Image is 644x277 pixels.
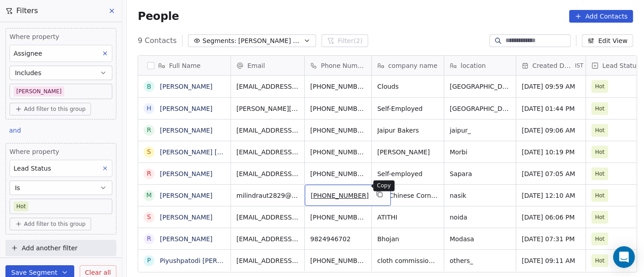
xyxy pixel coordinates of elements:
span: [EMAIL_ADDRESS][DOMAIN_NAME] [236,148,299,157]
span: [GEOGRAPHIC_DATA] [450,82,510,91]
span: [PHONE_NUMBER] [310,148,366,157]
span: 9824946702 [310,234,366,244]
span: Sai Chinese Corner Mhasrul [377,191,438,200]
span: nasik [450,191,510,200]
span: [PHONE_NUMBER] [310,82,366,91]
span: [EMAIL_ADDRESS][DOMAIN_NAME] [236,213,299,222]
div: s [147,147,151,157]
div: company name [372,56,444,75]
span: [EMAIL_ADDRESS][DOMAIN_NAME] [236,256,299,265]
span: Created Date [533,61,573,70]
span: [PERSON_NAME] [377,148,438,157]
span: Jaipur Bakers [377,126,438,135]
a: Piyushpatodi [PERSON_NAME] [160,257,255,264]
span: [EMAIL_ADDRESS][DOMAIN_NAME] [236,234,299,244]
a: [PERSON_NAME] [160,214,212,221]
span: Lead Status [602,61,640,70]
span: Modasa [450,234,510,244]
span: Self-Employed [377,104,438,113]
span: Sapara [450,169,510,178]
div: r [147,125,151,135]
div: b [147,82,151,91]
span: [EMAIL_ADDRESS][DOMAIN_NAME] [236,169,299,178]
span: IST [575,62,584,69]
a: [PERSON_NAME] [160,170,212,177]
span: Hot [595,148,605,157]
a: [PERSON_NAME] [160,127,212,134]
span: [PERSON_NAME] Follow up Hot Active [238,36,302,46]
span: company name [388,61,437,70]
span: 9 Contacts [138,35,177,46]
span: Email [247,61,265,70]
span: [PHONE_NUMBER] [311,191,369,200]
span: jaipur_ [450,126,510,135]
span: [DATE] 12:10 AM [522,191,580,200]
a: [PERSON_NAME] [160,105,212,112]
span: Hot [595,256,605,265]
span: location [461,61,486,70]
span: [DATE] 09:59 AM [522,82,580,91]
div: R [147,234,151,244]
a: [PERSON_NAME] [160,235,212,243]
span: [PHONE_NUMBER] [310,213,366,222]
button: Add Contacts [569,10,633,23]
span: [DATE] 07:05 AM [522,169,580,178]
span: Bhojan [377,234,438,244]
span: [PHONE_NUMBER] [310,104,366,113]
div: Created DateIST [516,56,586,75]
span: [EMAIL_ADDRESS][DOMAIN_NAME] [236,126,299,135]
span: Clouds [377,82,438,91]
div: R [147,169,151,178]
div: Open Intercom Messenger [613,246,635,268]
div: M [146,191,152,200]
span: [PHONE_NUMBER] [310,169,366,178]
span: ATITHI [377,213,438,222]
a: [PERSON_NAME] [160,83,212,90]
span: [DATE] 10:19 PM [522,148,580,157]
span: Hot [595,234,605,244]
span: Segments: [202,36,236,46]
span: [DATE] 09:06 AM [522,126,580,135]
span: cloth commission agent [377,256,438,265]
span: People [138,10,179,23]
span: Hot [595,82,605,91]
span: [DATE] 06:06 PM [522,213,580,222]
span: [PHONE_NUMBER] [310,256,366,265]
a: [PERSON_NAME] [PERSON_NAME] [160,148,267,156]
span: Hot [595,213,605,222]
span: Phone Number [321,61,366,70]
button: Edit View [582,34,633,47]
span: noida [450,213,510,222]
span: Hot [595,169,605,178]
div: P [147,256,151,265]
span: [PHONE_NUMBER] [310,126,366,135]
span: [EMAIL_ADDRESS][DOMAIN_NAME] [236,82,299,91]
div: Phone Number [305,56,371,75]
span: [DATE] 07:31 PM [522,234,580,244]
span: [DATE] 09:11 AM [522,256,580,265]
div: S [147,212,151,222]
p: Copy [377,182,391,190]
a: [PERSON_NAME] [160,192,212,199]
span: milindraut2829@geml.c [236,191,299,200]
div: Email [231,56,304,75]
span: Self-employed [377,169,438,178]
span: [GEOGRAPHIC_DATA] [450,104,510,113]
div: H [147,104,152,113]
button: Filter(2) [322,34,368,47]
span: [PERSON_NAME][EMAIL_ADDRESS][DOMAIN_NAME] [236,104,299,113]
span: Hot [595,104,605,113]
span: Hot [595,191,605,200]
span: others_ [450,256,510,265]
span: Morbi [450,148,510,157]
div: Full Name [138,56,231,75]
span: Full Name [169,61,201,70]
div: location [444,56,516,75]
span: Hot [595,126,605,135]
span: [DATE] 01:44 PM [522,104,580,113]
